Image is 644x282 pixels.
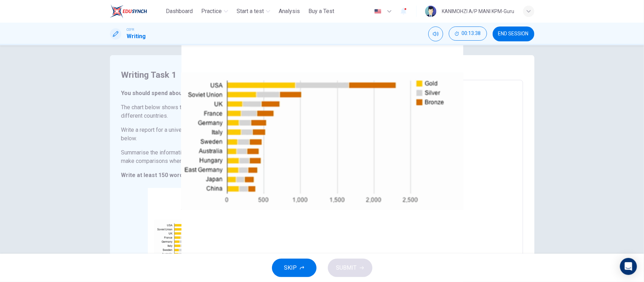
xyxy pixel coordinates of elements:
[237,7,264,16] span: Start a test
[428,27,443,41] div: Mute
[498,31,529,37] span: END SESSION
[449,27,487,41] div: Hide
[442,7,515,16] div: KANIMOHZI A/P MANI KPM-Guru
[284,263,297,273] span: SKIP
[166,7,193,16] span: Dashboard
[279,7,300,16] span: Analysis
[462,31,481,36] span: 00:13:38
[127,27,134,32] span: CEFR
[201,7,222,16] span: Practice
[373,9,382,14] img: en
[620,258,637,275] div: Open Intercom Messenger
[127,32,146,41] h1: Writing
[110,4,147,18] img: ELTC logo
[425,6,436,17] img: Profile picture
[308,7,334,16] span: Buy a Test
